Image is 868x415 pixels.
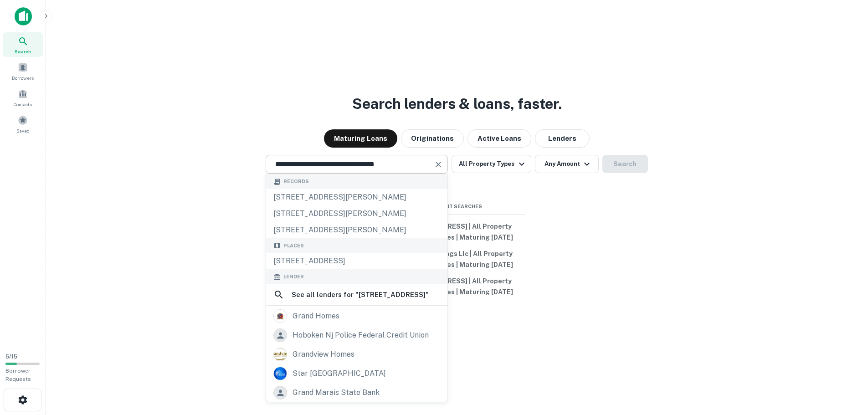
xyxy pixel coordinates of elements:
[3,59,43,83] a: Borrowers
[16,127,30,134] span: Saved
[401,129,464,148] button: Originations
[389,218,525,246] button: [STREET_ADDRESS] | All Property Types | All Types | Maturing [DATE]
[293,309,339,323] div: grand homes
[324,129,397,148] button: Maturing Loans
[14,101,32,108] span: Contacts
[535,155,599,173] button: Any Amount
[293,367,386,380] div: star [GEOGRAPHIC_DATA]
[266,364,447,383] a: star [GEOGRAPHIC_DATA]
[283,178,309,185] span: Records
[293,348,354,361] div: grandview homes
[389,246,525,273] button: Intrepid Holdings Llc | All Property Types | All Types | Maturing [DATE]
[293,386,380,400] div: grand marais state bank
[432,158,445,171] button: Clear
[5,353,17,360] span: 5 / 15
[292,289,429,300] h6: See all lenders for " [STREET_ADDRESS] "
[274,310,287,323] img: picture
[293,328,429,342] div: hoboken nj police federal credit union
[467,129,531,148] button: Active Loans
[274,348,287,361] img: picture
[266,326,447,345] a: hoboken nj police federal credit union
[389,273,525,300] button: [STREET_ADDRESS] | All Property Types | All Types | Maturing [DATE]
[389,203,525,210] span: Recent Searches
[12,74,34,82] span: Borrowers
[283,273,304,281] span: Lender
[5,368,31,382] span: Borrower Requests
[266,253,447,269] div: [STREET_ADDRESS]
[15,7,32,26] img: capitalize-icon.png
[283,242,304,250] span: Places
[3,112,43,136] a: Saved
[266,383,447,402] a: grand marais state bank
[274,367,287,380] img: star.coop.png
[266,345,447,364] a: grandview homes
[822,313,868,357] iframe: Chat Widget
[535,129,590,148] button: Lenders
[3,85,43,110] a: Contacts
[352,93,562,115] h3: Search lenders & loans, faster.
[266,205,447,222] div: [STREET_ADDRESS][PERSON_NAME]
[266,222,447,238] div: [STREET_ADDRESS][PERSON_NAME]
[266,307,447,326] a: grand homes
[3,32,43,57] a: Search
[452,155,531,173] button: All Property Types
[266,189,447,205] div: [STREET_ADDRESS][PERSON_NAME]
[15,48,31,55] span: Search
